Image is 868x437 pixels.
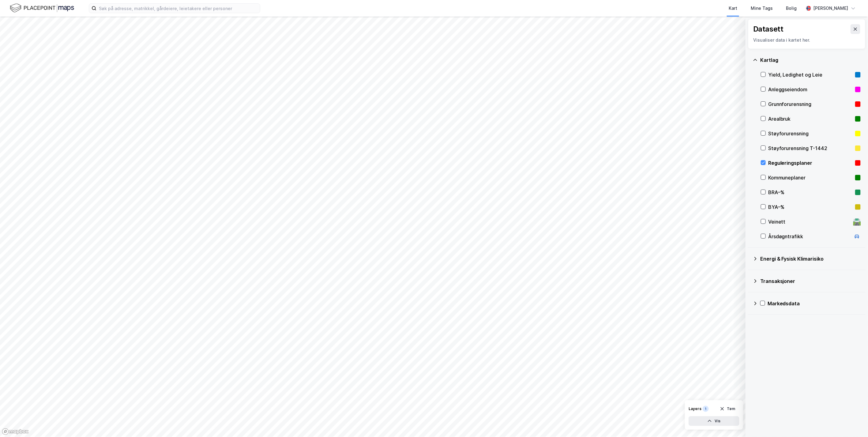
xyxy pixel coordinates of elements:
a: Mapbox homepage [2,428,29,435]
img: logo.f888ab2527a4732fd821a326f86c7f29.svg [10,3,74,13]
div: Mine Tags [751,5,773,12]
div: Reguleringsplaner [768,159,853,167]
div: Kommuneplaner [768,174,853,181]
div: Layers [689,406,701,411]
div: 🛣️ [853,218,861,226]
div: 1 [703,406,709,412]
div: Kontrollprogram for chat [837,408,868,437]
div: Støyforurensning T-1442 [768,145,853,152]
div: Kartlag [760,56,861,64]
iframe: Chat Widget [837,408,868,437]
div: Yield, Ledighet og Leie [768,71,853,78]
div: Visualiser data i kartet her. [753,36,860,44]
button: Tøm [716,404,739,414]
div: Anleggseiendom [768,86,853,93]
div: BYA–% [768,203,853,211]
div: Transaksjoner [760,277,861,285]
div: [PERSON_NAME] [814,5,848,12]
div: Energi & Fysisk Klimarisiko [760,255,861,262]
div: Arealbruk [768,115,853,122]
div: Støyforurensning [768,130,853,137]
div: Årsdøgntrafikk [768,233,851,240]
div: Kart [729,5,737,12]
input: Søk på adresse, matrikkel, gårdeiere, leietakere eller personer [96,4,260,13]
div: BRA–% [768,189,853,196]
button: Vis [689,416,739,426]
div: Veinett [768,218,851,225]
div: Datasett [753,24,783,34]
div: Grunnforurensning [768,100,853,108]
div: Bolig [786,5,797,12]
div: Markedsdata [768,300,861,307]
